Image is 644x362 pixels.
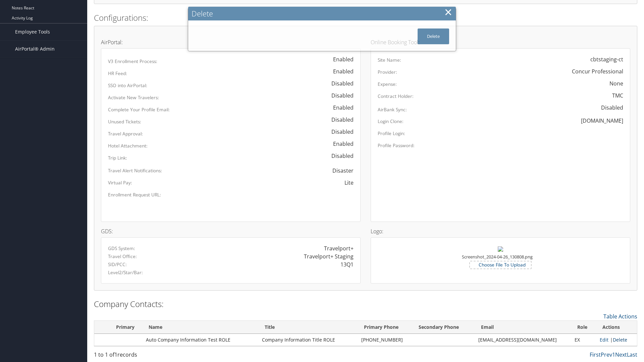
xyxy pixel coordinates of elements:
[475,334,571,346] td: [EMAIL_ADDRESS][DOMAIN_NAME]
[108,179,132,186] label: Virtual Pay:
[108,118,141,125] label: Unused Tickets:
[413,321,475,334] th: Secondary Phone
[596,321,637,334] th: Actions
[612,92,623,100] div: TMC
[108,106,170,113] label: Complete Your Profile Email:
[378,57,401,63] label: Site Name:
[108,321,143,334] th: Primary
[94,298,637,310] h2: Company Contacts:
[418,28,449,44] button: Delete
[444,5,452,19] button: ×
[94,12,637,23] h2: Configurations:
[326,55,354,63] div: Enabled
[326,164,354,178] span: Disaster
[378,81,397,87] label: Expense:
[108,155,127,161] label: Trip Link:
[603,313,637,320] a: Table Actions
[325,79,354,87] div: Disabled
[325,152,354,160] div: Disabled
[192,8,456,19] div: Delete
[15,23,50,40] span: Employee Tools
[340,260,354,268] div: 13Q1
[627,351,637,358] a: Last
[101,40,361,45] h4: AirPortal:
[326,104,354,112] div: Enabled
[462,254,533,266] small: Screenshot_2024-04-26_130808.png
[581,117,623,125] div: [DOMAIN_NAME]
[108,245,135,252] label: GDS System:
[571,321,596,334] th: Role
[326,140,354,148] div: Enabled
[108,94,159,101] label: Activate New Travelers:
[590,351,601,358] a: First
[325,92,354,100] div: Disabled
[101,229,361,234] h4: GDS:
[358,334,413,346] td: [PHONE_NUMBER]
[600,337,608,343] a: Edit
[612,351,615,358] a: 1
[378,69,397,75] label: Provider:
[594,104,623,112] div: Disabled
[596,334,637,346] td: |
[378,93,414,100] label: Contract Holder:
[378,118,404,125] label: Login Clone:
[108,82,147,89] label: SSO into AirPortal:
[609,79,623,87] div: None
[326,67,354,75] div: Enabled
[601,351,612,358] a: Prev
[15,41,55,57] span: AirPortal® Admin
[108,191,161,198] label: Enrollment Request URL:
[143,321,259,334] th: Name
[590,55,623,63] div: cbtstaging-ct
[378,130,405,137] label: Profile Login:
[143,334,259,346] td: Auto Company Information Test ROLE
[325,116,354,124] div: Disabled
[108,142,148,149] label: Hotel Attachment:
[475,321,571,334] th: Email
[108,269,143,276] label: Level2/Star/Bar:
[324,244,354,252] div: Travelport+
[325,128,354,136] div: Disabled
[371,40,630,45] h4: Online Booking Tool:
[358,321,413,334] th: Primary Phone
[498,246,503,252] img: Screenshot_2024-04-26_130808.png
[259,334,358,346] td: Company Information Title ROLE
[572,67,623,75] div: Concur Professional
[304,252,354,260] div: Travelport+ Staging
[378,142,415,149] label: Profile Password:
[108,167,162,174] label: Travel Alert Notifications:
[371,229,630,234] h4: Logo:
[259,321,358,334] th: Title
[94,351,222,362] div: 1 to 1 of records
[108,58,157,65] label: V3 Enrollment Process:
[344,179,354,187] div: Lite
[615,351,627,358] a: Next
[108,130,143,137] label: Travel Approval:
[108,253,137,260] label: Travel Office:
[571,334,596,346] td: EX
[108,261,127,268] label: SID/PCC:
[470,261,531,268] label: Choose File To Upload
[114,351,117,358] span: 1
[108,70,127,77] label: HR Feed:
[378,106,407,113] label: AirBank Sync:
[613,337,627,343] a: Delete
